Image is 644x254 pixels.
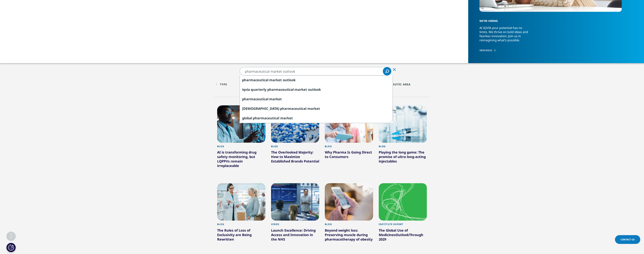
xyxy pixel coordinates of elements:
[217,221,265,251] a: Blog The Rules of Loss of Exclusivity are Being Rewritten
[479,26,531,46] p: At IQVIA your potential has no limits. We thrive on bold ideas and fearless innovation. Join us i...
[271,223,319,228] div: Video
[217,145,265,150] div: Blog
[390,65,399,74] div: Clear
[240,104,393,113] div: indian pharmaceutical market
[269,97,282,101] span: market
[325,228,373,243] div: Beyond weight loss: Preserving muscle during pharmacotherapy of obesity
[271,228,319,243] div: Launch Excellence: Driving Access and Innovation in the NHS
[379,150,427,165] div: Playing the long game: The promise of ultra long-acting injectables
[217,223,265,228] div: Blog
[240,94,393,104] div: pharmaceutical market
[240,67,391,75] input: Search
[379,143,427,173] a: Blog Playing the long game: The promise of ultra long-acting injectables
[267,87,294,92] span: pharmaceutical
[240,85,393,94] div: iqvia quarterly pharmaceutical market outlook
[325,145,373,150] div: Blog
[325,221,373,251] a: Blog Beyond weight loss: Preserving muscle during pharmacotherapy of obesity
[242,97,268,101] span: pharmaceutical
[242,87,250,92] span: iqvia
[240,75,393,123] div: Search Suggestions
[325,223,373,228] div: Blog
[308,87,321,92] span: outlook
[393,68,396,71] svg: Clear
[280,106,306,111] span: pharmaceutical
[217,228,265,243] div: The Rules of Loss of Exclusivity are Being Rewritten
[325,143,373,169] a: Blog Why Pharma Is Going Direct to Consumers
[379,145,427,150] div: Blog
[217,150,265,169] div: AI is transforming drug safety monitoring, but LQPPVs remain irreplaceable
[307,106,320,111] span: market
[383,67,391,75] a: Search
[240,75,393,85] div: pharmaceutical market outlook
[379,223,427,228] div: Institute Report
[240,113,393,123] div: global pharmaceutical market
[271,145,319,150] div: Blog
[396,233,409,237] span: Outlook
[269,78,282,82] span: market
[242,106,279,111] span: [DEMOGRAPHIC_DATA]
[217,143,265,178] a: Blog AI is transforming drug safety monitoring, but LQPPVs remain irreplaceable
[271,221,319,251] a: Video Launch Excellence: Driving Access and Innovation in the NHS
[251,87,266,92] span: quarterly
[615,235,640,244] a: Contact Us
[220,83,227,86] div: Type facet.
[253,116,279,120] span: pharmaceutical
[621,238,635,241] span: Contact Us
[379,228,427,243] div: The Global Use of Medicines Through 2029
[385,69,389,73] svg: Search
[271,150,319,165] div: The Overlooked Majority: How to Maximize Established Brands Potential
[271,143,319,173] a: Blog The Overlooked Majority: How to Maximize Established Brands Potential
[6,243,16,252] button: Cookie-Einstellungen
[379,221,427,251] a: Institute Report The Global Use of MedicinesOutlookThrough 2029
[381,83,411,86] div: Therapeutic Area facet.
[280,116,293,120] span: market
[242,78,268,82] span: pharmaceutical
[479,13,615,26] h5: WE'RE HIRING
[294,87,307,92] span: market
[479,49,622,52] a: VIEW ROLES
[325,150,373,160] div: Why Pharma Is Going Direct to Consumers
[283,78,296,82] span: outlook
[242,116,252,120] span: global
